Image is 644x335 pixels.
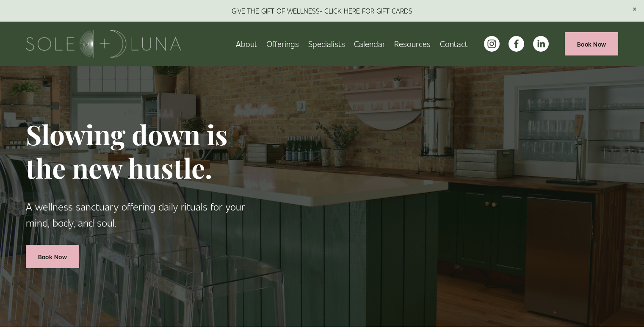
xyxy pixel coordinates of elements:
span: Offerings [266,37,299,50]
a: About [236,36,257,51]
p: A wellness sanctuary offering daily rituals for your mind, body, and soul. [26,198,270,231]
a: Book Now [565,32,618,55]
a: instagram-unauth [484,36,500,52]
a: LinkedIn [533,36,549,52]
h1: Slowing down is the new hustle. [26,118,270,185]
a: folder dropdown [266,36,299,51]
a: folder dropdown [394,36,431,51]
a: Contact [440,36,468,51]
img: Sole + Luna [26,30,181,58]
a: Calendar [354,36,385,51]
span: Resources [394,37,431,50]
a: facebook-unauth [509,36,524,52]
a: Book Now [26,245,79,268]
a: Specialists [308,36,345,51]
